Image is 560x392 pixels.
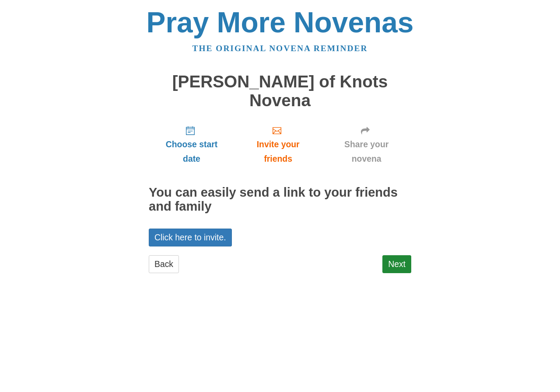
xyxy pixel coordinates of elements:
a: Back [149,255,179,273]
a: Share your novena [322,118,411,170]
h2: You can easily send a link to your friends and family [149,186,411,214]
h1: [PERSON_NAME] of Knots Novena [149,73,411,110]
span: Share your novena [330,137,402,166]
a: Pray More Novenas [147,6,414,38]
span: Invite your friends [243,137,313,166]
a: The original novena reminder [192,44,368,53]
a: Click here to invite. [149,229,232,246]
a: Invite your friends [234,118,322,170]
a: Next [382,255,411,273]
span: Choose start date [157,137,226,166]
a: Choose start date [149,118,234,170]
